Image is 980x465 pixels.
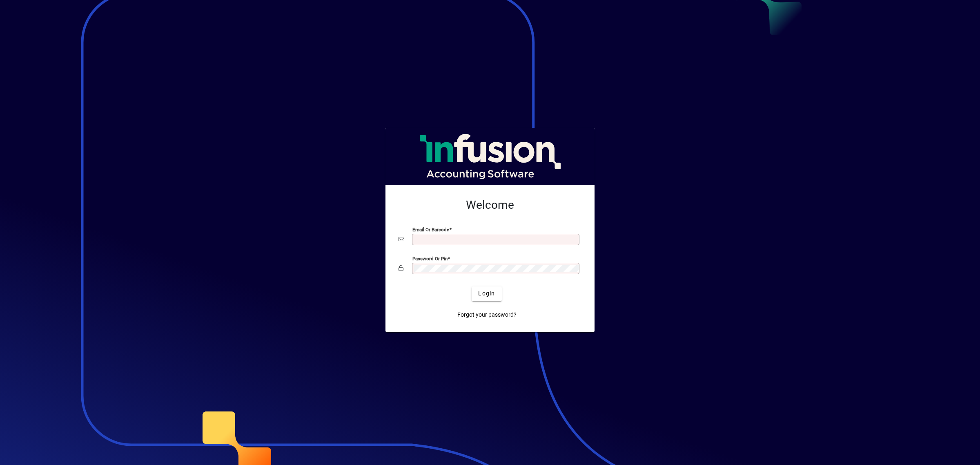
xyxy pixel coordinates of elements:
mat-label: Password or Pin [412,255,448,261]
span: Login [478,289,495,298]
a: Forgot your password? [454,308,520,322]
button: Login [472,286,501,301]
span: Forgot your password? [457,311,517,319]
h2: Welcome [399,198,581,212]
mat-label: Email or Barcode [412,226,449,232]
